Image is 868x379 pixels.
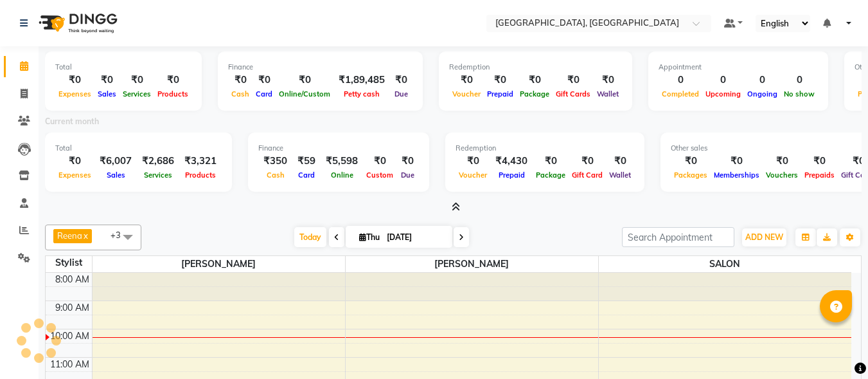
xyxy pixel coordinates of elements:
[46,256,92,270] div: Stylist
[702,73,744,88] div: 0
[569,154,606,169] div: ₹0
[228,89,252,98] span: Cash
[55,171,94,180] span: Expenses
[103,171,128,180] span: Sales
[490,154,533,169] div: ₹4,430
[594,73,622,88] div: ₹0
[533,171,569,180] span: Package
[456,171,490,180] span: Voucher
[801,154,838,169] div: ₹0
[659,62,818,73] div: Appointment
[606,154,634,169] div: ₹0
[55,73,94,88] div: ₹0
[45,116,99,127] label: Current month
[120,73,154,88] div: ₹0
[154,73,191,88] div: ₹0
[33,5,121,41] img: logo
[763,154,801,169] div: ₹0
[57,230,82,241] span: Reena
[671,154,711,169] div: ₹0
[363,154,396,169] div: ₹0
[517,89,553,98] span: Package
[263,171,288,180] span: Cash
[781,73,818,88] div: 0
[449,89,484,98] span: Voucher
[55,154,94,169] div: ₹0
[659,73,702,88] div: 0
[341,89,383,98] span: Petty cash
[252,89,276,98] span: Card
[295,171,318,180] span: Card
[594,89,622,98] span: Wallet
[346,256,598,272] span: [PERSON_NAME]
[48,329,92,343] div: 10:00 AM
[48,358,92,371] div: 11:00 AM
[744,89,781,98] span: Ongoing
[745,232,783,242] span: ADD NEW
[137,154,179,169] div: ₹2,686
[55,143,222,154] div: Total
[781,89,818,98] span: No show
[276,73,333,88] div: ₹0
[711,171,763,180] span: Memberships
[258,143,419,154] div: Finance
[228,62,412,73] div: Finance
[396,154,419,169] div: ₹0
[82,230,88,241] a: x
[569,171,606,180] span: Gift Card
[333,73,390,88] div: ₹1,89,485
[553,73,594,88] div: ₹0
[179,154,222,169] div: ₹3,321
[456,154,490,169] div: ₹0
[258,154,292,169] div: ₹350
[449,62,622,73] div: Redemption
[94,89,120,98] span: Sales
[744,73,781,88] div: 0
[606,171,634,180] span: Wallet
[702,89,744,98] span: Upcoming
[383,228,447,247] input: 2025-09-04
[328,171,357,180] span: Online
[449,73,484,88] div: ₹0
[671,171,711,180] span: Packages
[120,89,154,98] span: Services
[456,143,634,154] div: Redemption
[94,73,120,88] div: ₹0
[356,232,383,242] span: Thu
[55,62,191,73] div: Total
[292,154,321,169] div: ₹59
[294,227,326,247] span: Today
[182,171,219,180] span: Products
[141,171,175,180] span: Services
[763,171,801,180] span: Vouchers
[390,73,412,88] div: ₹0
[111,230,130,240] span: +3
[53,301,92,315] div: 9:00 AM
[93,256,345,272] span: [PERSON_NAME]
[742,228,786,246] button: ADD NEW
[484,89,517,98] span: Prepaid
[622,227,734,247] input: Search Appointment
[363,171,396,180] span: Custom
[276,89,333,98] span: Online/Custom
[533,154,569,169] div: ₹0
[484,73,517,88] div: ₹0
[801,171,838,180] span: Prepaids
[391,89,411,98] span: Due
[659,89,702,98] span: Completed
[154,89,191,98] span: Products
[94,154,137,169] div: ₹6,007
[711,154,763,169] div: ₹0
[495,171,528,180] span: Prepaid
[53,273,92,286] div: 8:00 AM
[517,73,553,88] div: ₹0
[228,73,252,88] div: ₹0
[252,73,276,88] div: ₹0
[321,154,363,169] div: ₹5,598
[55,89,94,98] span: Expenses
[599,256,852,272] span: SALON
[398,171,418,180] span: Due
[553,89,594,98] span: Gift Cards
